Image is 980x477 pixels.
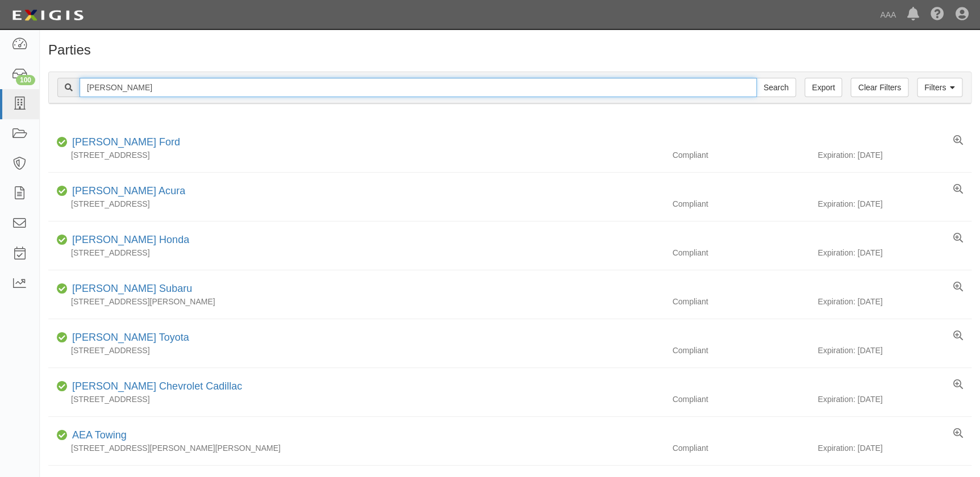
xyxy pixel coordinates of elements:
div: Baierl Chevrolet Cadillac [68,379,242,394]
a: [PERSON_NAME] Subaru [72,283,192,294]
div: Baierl Acura [68,184,185,199]
div: [STREET_ADDRESS] [48,247,664,258]
div: Baierl Honda [68,233,189,248]
a: View results summary [953,282,963,293]
div: 100 [16,75,35,85]
div: [STREET_ADDRESS] [48,198,664,210]
a: AAA [874,3,902,26]
div: Baierl Toyota [68,330,189,345]
a: View results summary [953,135,963,147]
div: Baierl Subaru [68,282,192,296]
div: Expiration: [DATE] [818,296,971,307]
a: Filters [917,78,962,97]
a: AEA Towing [72,429,127,441]
div: Compliant [664,296,818,307]
a: View results summary [953,184,963,195]
div: Expiration: [DATE] [818,149,971,161]
i: Help Center - Complianz [931,8,944,22]
a: [PERSON_NAME] Chevrolet Cadillac [72,380,242,392]
i: Compliant [57,432,68,440]
i: Compliant [57,236,68,244]
img: logo-5460c22ac91f19d4615b14bd174203de0afe785f0fc80cf4dbbc73dc1793850b.png [9,5,87,26]
div: Compliant [664,394,818,405]
a: Export [804,78,842,97]
a: Clear Filters [850,78,908,97]
a: View results summary [953,428,963,440]
i: Compliant [57,383,68,391]
div: [STREET_ADDRESS][PERSON_NAME][PERSON_NAME] [48,442,664,454]
input: Search [756,78,796,97]
div: [STREET_ADDRESS] [48,394,664,405]
a: View results summary [953,379,963,391]
i: Compliant [57,187,68,195]
a: [PERSON_NAME] Honda [72,234,189,245]
div: Expiration: [DATE] [818,198,971,210]
div: AEA Towing [68,428,127,443]
div: Compliant [664,247,818,258]
h1: Parties [48,43,971,57]
i: Compliant [57,139,68,147]
div: Baierl Ford [68,135,180,150]
i: Compliant [57,285,68,293]
a: [PERSON_NAME] Toyota [72,332,189,343]
div: Expiration: [DATE] [818,247,971,258]
div: Expiration: [DATE] [818,345,971,356]
div: [STREET_ADDRESS] [48,149,664,161]
div: Compliant [664,149,818,161]
div: [STREET_ADDRESS][PERSON_NAME] [48,296,664,307]
a: [PERSON_NAME] Ford [72,136,180,148]
a: View results summary [953,330,963,342]
div: [STREET_ADDRESS] [48,345,664,356]
a: View results summary [953,233,963,244]
div: Compliant [664,442,818,454]
input: Search [80,78,757,97]
div: Compliant [664,345,818,356]
div: Expiration: [DATE] [818,442,971,454]
div: Expiration: [DATE] [818,394,971,405]
div: Compliant [664,198,818,210]
a: [PERSON_NAME] Acura [72,185,185,196]
i: Compliant [57,334,68,342]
